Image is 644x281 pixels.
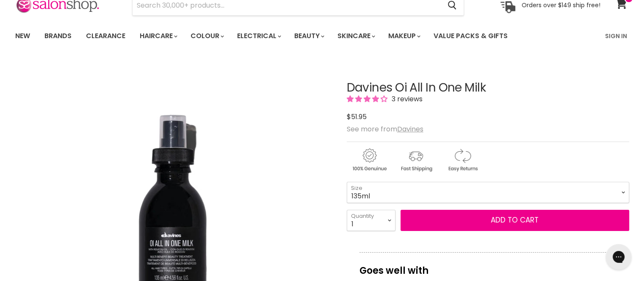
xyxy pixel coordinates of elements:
p: Orders over $149 ship free! [522,1,600,9]
a: Value Packs & Gifts [427,27,514,45]
span: See more from [347,124,423,134]
a: Electrical [231,27,286,45]
a: Colour [184,27,229,45]
img: genuine.gif [347,147,392,173]
img: returns.gif [440,147,485,173]
iframe: Gorgias live chat messenger [602,241,636,273]
a: Beauty [288,27,329,45]
select: Quantity [347,210,395,231]
span: 4.00 stars [347,94,389,104]
a: Makeup [382,27,426,45]
a: Brands [38,27,78,45]
span: Add to cart [491,215,539,225]
a: Skincare [331,27,380,45]
span: $51.95 [347,112,367,122]
img: shipping.gif [393,147,438,173]
a: Davines [397,124,423,134]
p: Goes well with [359,252,616,280]
button: Add to cart [401,210,629,231]
span: 3 reviews [389,94,423,104]
a: Clearance [80,27,132,45]
nav: Main [5,24,640,48]
ul: Main menu [9,24,557,48]
a: Sign In [600,27,632,45]
a: New [9,27,36,45]
a: Haircare [133,27,182,45]
h1: Davines Oi All In One Milk [347,81,629,95]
